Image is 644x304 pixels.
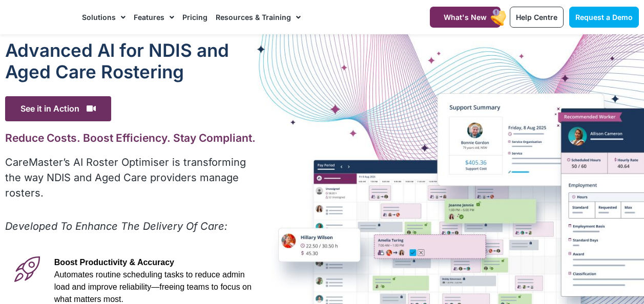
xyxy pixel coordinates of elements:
span: Request a Demo [575,13,633,21]
a: Request a Demo [569,7,639,28]
span: Automates routine scheduling tasks to reduce admin load and improve reliability—freeing teams to ... [54,270,252,303]
img: CareMaster Logo [5,10,72,25]
span: See it in Action [5,96,111,121]
p: CareMaster’s AI Roster Optimiser is transforming the way NDIS and Aged Care providers manage rost... [5,155,259,201]
h2: Reduce Costs. Boost Efficiency. Stay Compliant. [5,132,259,144]
a: What's New [430,7,501,28]
h1: Advanced Al for NDIS and Aged Care Rostering [5,39,259,82]
em: Developed To Enhance The Delivery Of Care: [5,220,227,232]
a: Help Centre [510,7,564,28]
span: What's New [444,13,487,21]
span: Help Centre [516,13,557,21]
span: Boost Productivity & Accuracy [54,258,174,267]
